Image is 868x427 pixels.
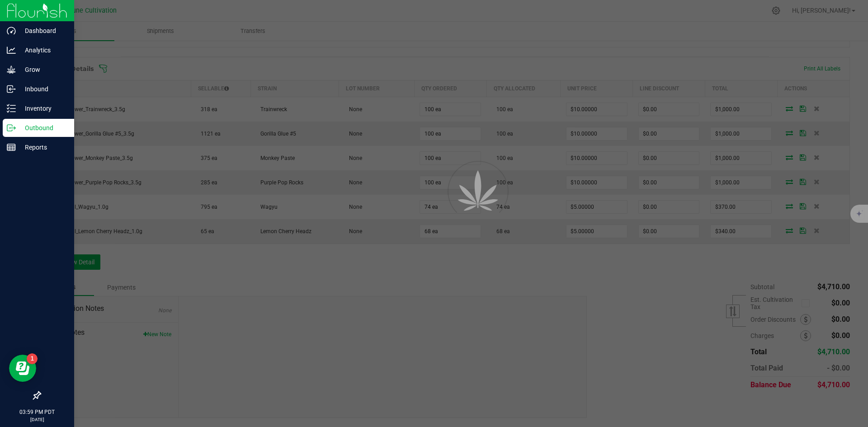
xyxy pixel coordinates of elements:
iframe: Resource center [9,355,36,382]
p: Inbound [16,84,70,94]
p: Dashboard [16,25,70,36]
iframe: Resource center unread badge [27,353,38,364]
inline-svg: Dashboard [7,26,16,35]
p: Outbound [16,122,70,133]
p: Analytics [16,45,70,56]
inline-svg: Inbound [7,84,16,94]
p: Grow [16,64,70,75]
inline-svg: Analytics [7,46,16,55]
inline-svg: Outbound [7,123,16,132]
p: Inventory [16,103,70,114]
inline-svg: Grow [7,65,16,74]
inline-svg: Inventory [7,104,16,113]
p: [DATE] [4,416,70,423]
p: 03:59 PM PDT [4,408,70,416]
p: Reports [16,142,70,153]
inline-svg: Reports [7,143,16,152]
